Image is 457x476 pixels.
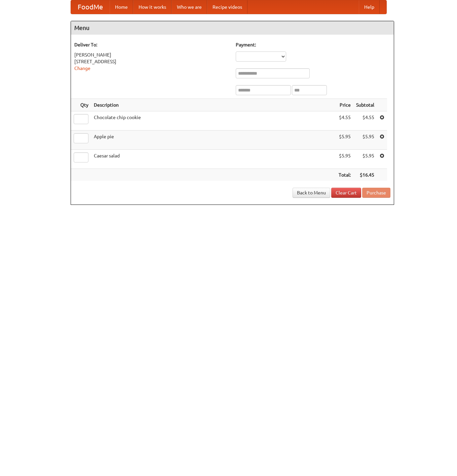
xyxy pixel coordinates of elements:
[133,0,172,14] a: How it works
[91,150,336,169] td: Caesar salad
[353,111,377,131] td: $4.55
[236,41,390,48] h5: Payment:
[336,169,353,181] th: Total:
[74,51,229,58] div: [PERSON_NAME]
[71,21,394,35] h4: Menu
[74,41,229,48] h5: Deliver To:
[74,58,229,65] div: [STREET_ADDRESS]
[91,99,336,111] th: Description
[353,169,377,181] th: $16.45
[359,0,380,14] a: Help
[172,0,207,14] a: Who we are
[353,99,377,111] th: Subtotal
[293,188,330,198] a: Back to Menu
[353,131,377,150] td: $5.95
[110,0,133,14] a: Home
[71,0,110,14] a: FoodMe
[336,111,353,131] td: $4.55
[74,66,90,71] a: Change
[336,99,353,111] th: Price
[362,188,390,198] button: Purchase
[331,188,361,198] a: Clear Cart
[71,99,91,111] th: Qty
[353,150,377,169] td: $5.95
[207,0,247,14] a: Recipe videos
[91,111,336,131] td: Chocolate chip cookie
[336,131,353,150] td: $5.95
[336,150,353,169] td: $5.95
[91,131,336,150] td: Apple pie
